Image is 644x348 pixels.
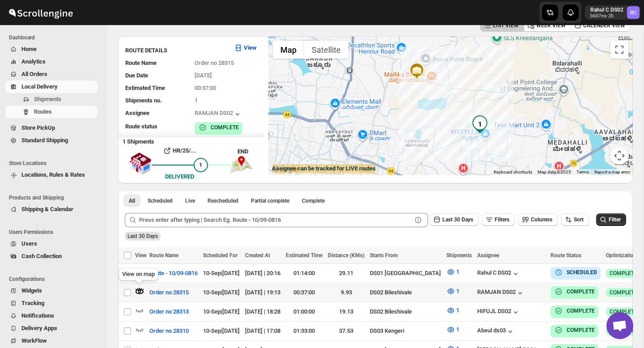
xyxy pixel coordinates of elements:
[125,72,148,79] span: Due Date
[125,85,165,91] span: Estimated Time
[21,83,58,90] span: Local Delivery
[271,164,300,175] a: Open this area in Google Maps (opens a new window)
[21,325,57,331] span: Delivery Apps
[5,43,97,55] button: Home
[536,22,566,29] span: WEEK VIEW
[554,306,595,315] button: COMPLETE
[583,22,625,29] span: CALENDER VIEW
[148,197,173,204] span: Scheduled
[594,170,630,174] a: Report a map error
[370,269,441,278] div: DS01 [GEOGRAPHIC_DATA]
[127,233,158,239] span: Last 30 Days
[567,308,595,314] b: COMPLETE
[370,327,441,335] div: DS03 Kengeri
[245,252,270,259] span: Created At
[610,308,641,315] span: COMPLETED
[195,72,212,79] span: [DATE]
[5,335,97,347] button: WorkFlow
[477,308,520,317] button: HIFUJL DS02
[125,59,157,66] span: Route Name
[203,327,240,334] span: 10-Sep | [DATE]
[272,164,376,173] label: Assignee can be tracked for LIVE routes
[304,41,348,59] button: Show satellite imagery
[165,172,194,181] div: DELIVERED
[21,71,47,77] span: All Orders
[609,216,621,223] span: Filter
[610,270,641,277] span: COMPLETED
[441,303,465,318] button: 1
[441,265,465,279] button: 1
[5,250,97,263] button: Cash Collection
[493,22,519,29] span: LIST VIEW
[5,322,97,335] button: Delivery Apps
[5,284,97,297] button: Widgets
[442,216,473,223] span: Last 30 Days
[610,41,628,59] button: Toggle fullscreen view
[129,197,135,204] span: All
[446,252,472,259] span: Shipments
[5,203,97,216] button: Shipping & Calendar
[21,171,85,178] span: Locations, Rules & Rates
[286,288,322,297] div: 00:37:00
[328,269,364,278] div: 29.11
[554,268,597,277] button: SCHEDULED
[5,55,97,68] button: Analytics
[245,307,280,316] div: [DATE] | 18:28
[251,197,289,204] span: Partial complete
[477,269,520,278] div: Rahul C DS02
[21,253,62,259] span: Cash Collection
[574,216,584,223] span: Sort
[125,123,157,130] span: Route status
[144,285,194,300] button: Order no 28315
[538,170,571,174] span: Map data ©2025
[5,297,97,310] button: Tracking
[518,213,558,226] button: Columns
[149,269,198,278] span: Route - 10/09-0816
[245,269,280,278] div: [DATE] | 20:16
[21,337,47,344] span: WorkFlow
[286,252,322,259] span: Estimated Time
[477,252,499,259] span: Assignee
[370,288,441,297] div: DS02 Bileshivale
[441,284,465,298] button: 1
[456,268,459,275] span: 1
[173,147,196,154] b: HR/25/...
[286,269,322,278] div: 01:14:00
[456,307,459,314] span: 1
[571,19,631,32] button: CALENDER VIEW
[551,252,581,259] span: Route Status
[494,169,532,175] button: Keyboard shortcuts
[144,324,194,338] button: Order no 28310
[203,308,240,315] span: 10-Sep | [DATE]
[21,206,73,212] span: Shipping & Calendar
[370,252,398,259] span: Starts From
[5,68,97,81] button: All Orders
[244,44,257,51] b: View
[5,169,97,181] button: Locations, Rules & Rates
[286,327,322,335] div: 01:33:00
[370,307,441,316] div: DS02 Bileshivale
[203,289,240,296] span: 10-Sep | [DATE]
[9,276,101,283] span: Configurations
[610,289,641,296] span: COMPLETED
[5,93,97,106] button: Shipments
[524,19,571,32] button: WEEK VIEW
[198,123,239,132] button: COMPLETE
[195,59,234,66] span: Order no 28315
[471,115,489,133] div: 1
[627,6,640,19] span: Rahul C DS02
[430,213,479,226] button: Last 30 Days
[237,147,264,156] div: END
[203,270,240,276] span: 10-Sep | [DATE]
[5,106,97,118] button: Routes
[271,164,300,175] img: Google
[21,124,55,131] span: Store PickUp
[477,289,525,297] button: RAMJAN DS02
[5,310,97,322] button: Notifications
[630,10,636,16] text: RC
[203,252,237,259] span: Scheduled For
[302,197,325,204] span: Complete
[495,216,509,223] span: Filters
[125,97,162,104] span: Shipments no.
